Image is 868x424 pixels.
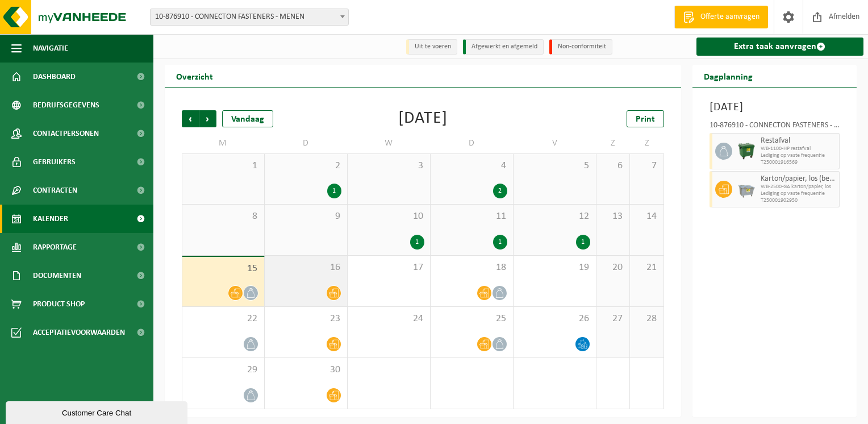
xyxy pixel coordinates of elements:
[353,160,424,172] span: 3
[188,263,258,275] span: 15
[738,143,755,160] img: WB-1100-HPE-GN-01
[436,313,507,325] span: 25
[627,110,664,127] a: Print
[199,110,216,127] span: Volgende
[33,119,99,148] span: Contactpersonen
[353,261,424,274] span: 17
[353,210,424,223] span: 10
[636,261,657,274] span: 21
[519,160,590,172] span: 5
[761,136,837,146] span: Restafval
[636,160,657,172] span: 7
[265,133,348,153] td: D
[602,313,624,325] span: 27
[602,210,624,223] span: 13
[33,91,99,119] span: Bedrijfsgegevens
[738,181,755,198] img: WB-2500-GAL-GY-01
[519,210,590,223] span: 12
[6,399,190,424] iframe: chat widget
[602,261,624,274] span: 20
[698,11,762,23] span: Offerte aanvragen
[710,122,840,133] div: 10-876910 - CONNECTON FASTENERS - MENEN
[710,99,840,116] h3: [DATE]
[514,133,596,153] td: V
[674,6,768,28] a: Offerte aanvragen
[188,160,258,172] span: 1
[576,235,590,250] div: 1
[33,261,81,290] span: Documenten
[33,34,68,63] span: Navigatie
[33,148,76,176] span: Gebruikers
[33,233,77,261] span: Rapportage
[596,133,630,153] td: Z
[630,133,663,153] td: Z
[493,184,507,198] div: 2
[182,133,265,153] td: M
[761,152,837,159] span: Lediging op vaste frequentie
[410,235,424,250] div: 1
[150,9,349,26] span: 10-876910 - CONNECTON FASTENERS - MENEN
[348,133,431,153] td: W
[761,197,837,204] span: T250001902950
[549,39,612,55] li: Non-conformiteit
[270,261,341,274] span: 16
[33,205,68,233] span: Kalender
[182,110,199,127] span: Vorige
[353,313,424,325] span: 24
[761,146,837,152] span: WB-1100-HP restafval
[270,160,341,172] span: 2
[761,159,837,166] span: T250001916569
[493,235,507,250] div: 1
[222,110,273,127] div: Vandaag
[33,290,85,318] span: Product Shop
[636,210,657,223] span: 14
[761,174,837,184] span: Karton/papier, los (bedrijven)
[761,184,837,190] span: WB-2500-GA karton/papier, los
[431,133,514,153] td: D
[519,261,590,274] span: 19
[692,65,764,87] h2: Dagplanning
[33,176,77,205] span: Contracten
[188,313,258,325] span: 22
[696,38,864,56] a: Extra taak aanvragen
[270,313,341,325] span: 23
[761,190,837,197] span: Lediging op vaste frequentie
[463,39,544,55] li: Afgewerkt en afgemeld
[33,63,76,91] span: Dashboard
[436,210,507,223] span: 11
[406,39,457,55] li: Uit te voeren
[602,160,624,172] span: 6
[519,313,590,325] span: 26
[270,364,341,376] span: 30
[33,318,125,347] span: Acceptatievoorwaarden
[636,115,655,124] span: Print
[327,184,341,198] div: 1
[165,65,224,87] h2: Overzicht
[436,261,507,274] span: 18
[188,364,258,376] span: 29
[270,210,341,223] span: 9
[188,210,258,223] span: 8
[398,110,448,127] div: [DATE]
[636,313,657,325] span: 28
[436,160,507,172] span: 4
[151,9,348,25] span: 10-876910 - CONNECTON FASTENERS - MENEN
